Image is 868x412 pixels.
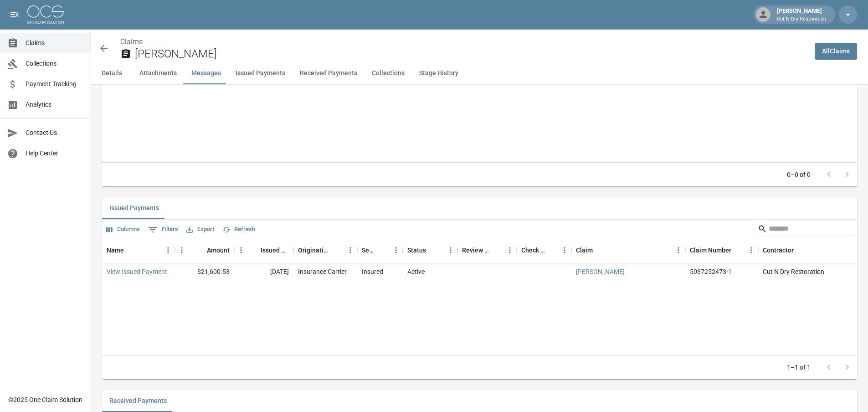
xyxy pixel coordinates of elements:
[102,237,175,263] div: Name
[362,267,383,276] div: Insured
[571,237,685,263] div: Claim
[124,244,137,257] button: Sort
[26,100,83,109] span: Analytics
[344,243,357,257] button: Menu
[161,243,175,257] button: Menu
[490,244,503,257] button: Sort
[777,15,826,23] p: Cut N Dry Restoration
[184,222,216,237] button: Export
[220,222,257,237] button: Refresh
[26,38,83,48] span: Claims
[207,237,230,263] div: Amount
[685,237,758,263] div: Claim Number
[731,244,744,257] button: Sort
[690,267,732,276] div: 5037252473-1
[517,237,571,263] div: Check Number
[745,243,758,257] button: Menu
[102,390,857,412] div: related-list tabs
[120,36,807,47] nav: breadcrumb
[672,243,685,257] button: Menu
[26,59,83,68] span: Collections
[261,237,289,263] div: Issued Date
[690,237,731,263] div: Claim Number
[545,244,558,257] button: Sort
[234,243,248,257] button: Menu
[815,43,857,60] a: AllClaims
[102,197,857,219] div: related-list tabs
[184,62,228,84] button: Messages
[234,237,293,263] div: Issued Date
[5,5,24,24] button: open drawer
[27,5,64,24] img: ocs-logo-white-transparent.png
[521,237,545,263] div: Check Number
[104,222,142,237] button: Select columns
[293,237,357,263] div: Originating From
[107,267,167,276] a: View Issued Payment
[298,267,347,276] div: Insurance Carrier
[248,244,261,257] button: Sort
[407,267,425,276] div: Active
[576,237,593,263] div: Claim
[175,237,234,263] div: Amount
[426,244,439,257] button: Sort
[576,267,625,276] a: [PERSON_NAME]
[293,62,365,84] button: Received Payments
[794,244,806,257] button: Sort
[175,263,234,281] div: $21,600.53
[558,243,571,257] button: Menu
[146,222,180,237] button: Show filters
[135,47,807,61] h2: [PERSON_NAME]
[102,390,174,412] button: Received Payments
[26,149,83,158] span: Help Center
[234,263,293,281] div: [DATE]
[120,37,143,46] a: Claims
[8,395,82,404] div: © 2025 One Claim Solution
[412,62,466,84] button: Stage History
[376,244,389,257] button: Sort
[503,243,517,257] button: Menu
[298,237,331,263] div: Originating From
[194,244,207,257] button: Sort
[444,243,457,257] button: Menu
[787,170,811,179] p: 0–0 of 0
[26,79,83,89] span: Payment Tracking
[365,62,412,84] button: Collections
[758,221,855,238] div: Search
[132,62,184,84] button: Attachments
[407,237,426,263] div: Status
[787,363,811,372] p: 1–1 of 1
[26,128,83,138] span: Contact Us
[107,237,124,263] div: Name
[357,237,403,263] div: Sent To
[362,237,376,263] div: Sent To
[462,237,490,263] div: Review Status
[228,62,293,84] button: Issued Payments
[91,62,132,84] button: Details
[102,197,166,219] button: Issued Payments
[593,244,606,257] button: Sort
[403,237,457,263] div: Status
[331,244,344,257] button: Sort
[175,243,189,257] button: Menu
[763,237,794,263] div: Contractor
[389,243,403,257] button: Menu
[457,237,517,263] div: Review Status
[773,6,830,23] div: [PERSON_NAME]
[91,62,868,84] div: anchor tabs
